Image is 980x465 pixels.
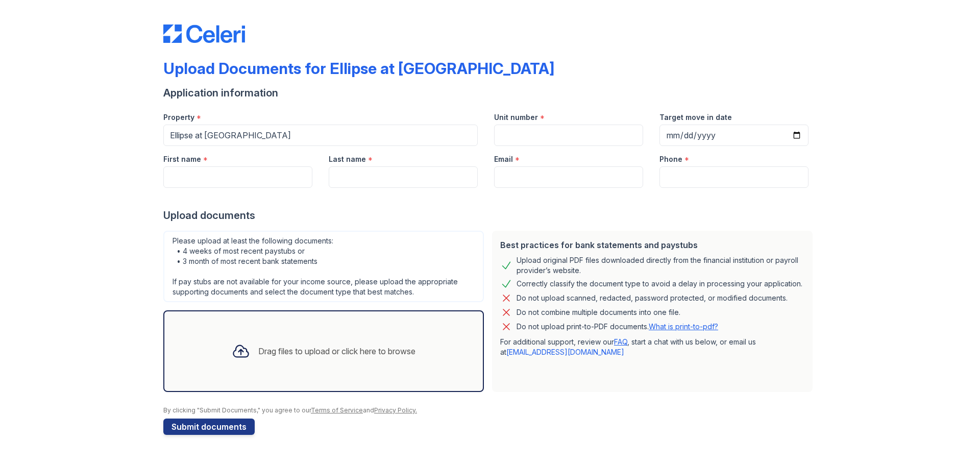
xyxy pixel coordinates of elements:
[163,86,817,100] div: Application information
[614,337,627,346] a: FAQ
[163,231,484,302] div: Please upload at least the following documents: • 4 weeks of most recent paystubs or • 3 month of...
[649,322,718,331] a: What is print-to-pdf?
[258,345,415,357] div: Drag files to upload or click here to browse
[163,25,245,43] img: CE_Logo_Blue-a8612792a0a2168367f1c8372b55b34899dd931a85d93a1a3d3e32e68fde9ad4.png
[163,112,194,123] label: Property
[374,406,417,414] a: Privacy Policy.
[494,112,538,123] label: Unit number
[500,239,804,251] div: Best practices for bank statements and paystubs
[517,322,718,332] p: Do not upload print-to-PDF documents.
[506,348,624,356] a: [EMAIL_ADDRESS][DOMAIN_NAME]
[311,406,363,414] a: Terms of Service
[517,292,788,304] div: Do not upload scanned, redacted, password protected, or modified documents.
[517,278,802,290] div: Correctly classify the document type to avoid a delay in processing your application.
[659,154,682,164] label: Phone
[163,59,554,78] div: Upload Documents for Ellipse at [GEOGRAPHIC_DATA]
[659,112,732,123] label: Target move in date
[517,255,804,276] div: Upload original PDF files downloaded directly from the financial institution or payroll provider’...
[163,419,255,435] button: Submit documents
[494,154,513,164] label: Email
[163,208,817,223] div: Upload documents
[500,337,804,357] p: For additional support, review our , start a chat with us below, or email us at
[163,154,201,164] label: First name
[517,306,680,319] div: Do not combine multiple documents into one file.
[329,154,366,164] label: Last name
[163,406,817,414] div: By clicking "Submit Documents," you agree to our and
